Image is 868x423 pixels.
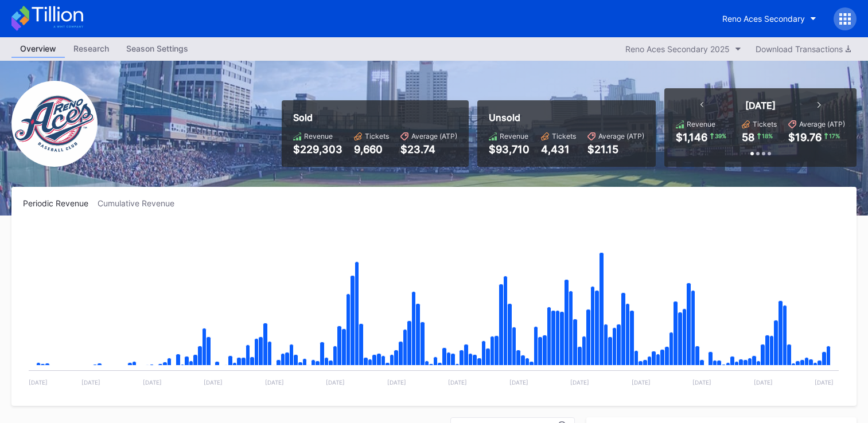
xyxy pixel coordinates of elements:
[65,40,118,57] div: Research
[552,132,576,140] div: Tickets
[754,379,773,386] text: [DATE]
[620,41,747,57] button: Reno Aces Secondary 2025
[365,132,389,140] div: Tickets
[354,143,389,155] div: 9,660
[799,120,845,128] div: Average (ATP)
[65,40,118,58] a: Research
[788,131,822,143] div: $19.76
[304,132,333,140] div: Revenue
[509,379,528,386] text: [DATE]
[632,379,651,386] text: [DATE]
[293,112,457,123] div: Sold
[714,8,825,29] button: Reno Aces Secondary
[143,379,162,386] text: [DATE]
[753,120,777,128] div: Tickets
[828,131,841,140] div: 17 %
[692,379,711,386] text: [DATE]
[541,143,576,155] div: 4,431
[722,14,805,23] div: Reno Aces Secondary
[625,44,730,54] div: Reno Aces Secondary 2025
[570,379,589,386] text: [DATE]
[400,143,457,155] div: $23.74
[448,379,467,386] text: [DATE]
[118,40,197,57] div: Season Settings
[687,120,715,128] div: Revenue
[587,143,644,155] div: $21.15
[118,40,197,58] a: Season Settings
[489,143,530,155] div: $93,710
[265,379,284,386] text: [DATE]
[756,44,851,54] div: Download Transactions
[714,131,727,140] div: 39 %
[11,81,98,167] img: RenoAces.png
[293,143,342,155] div: $229,303
[742,131,754,143] div: 58
[23,222,844,394] svg: Chart title
[411,132,457,140] div: Average (ATP)
[745,100,776,111] div: [DATE]
[387,379,406,386] text: [DATE]
[204,379,223,386] text: [DATE]
[676,131,707,143] div: $1,146
[29,379,48,386] text: [DATE]
[500,132,528,140] div: Revenue
[489,112,644,123] div: Unsold
[98,198,184,208] div: Cumulative Revenue
[11,40,65,58] a: Overview
[81,379,100,386] text: [DATE]
[815,379,834,386] text: [DATE]
[23,198,98,208] div: Periodic Revenue
[750,41,857,57] button: Download Transactions
[598,132,644,140] div: Average (ATP)
[326,379,345,386] text: [DATE]
[761,131,774,140] div: 18 %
